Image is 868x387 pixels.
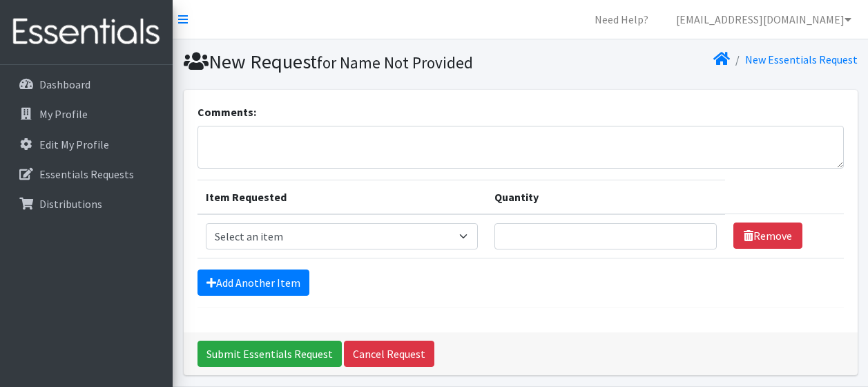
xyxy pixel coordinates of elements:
[197,270,309,296] a: Add Another Item
[197,341,342,367] input: Submit Essentials Request
[584,6,659,33] a: Need Help?
[39,107,88,121] p: My Profile
[39,77,90,91] p: Dashboard
[6,70,167,98] a: Dashboard
[197,104,256,120] label: Comments:
[6,160,167,188] a: Essentials Requests
[6,100,167,128] a: My Profile
[745,53,858,66] a: New Essentials Request
[317,53,473,73] small: for Name Not Provided
[665,6,862,33] a: [EMAIL_ADDRESS][DOMAIN_NAME]
[6,9,167,55] img: HumanEssentials
[39,138,109,151] p: Edit My Profile
[344,341,434,367] a: Cancel Request
[486,180,726,214] th: Quantity
[6,190,167,218] a: Distributions
[197,180,486,214] th: Item Requested
[6,131,167,158] a: Edit My Profile
[733,223,802,249] a: Remove
[39,167,134,181] p: Essentials Requests
[184,50,516,74] h1: New Request
[39,197,102,211] p: Distributions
